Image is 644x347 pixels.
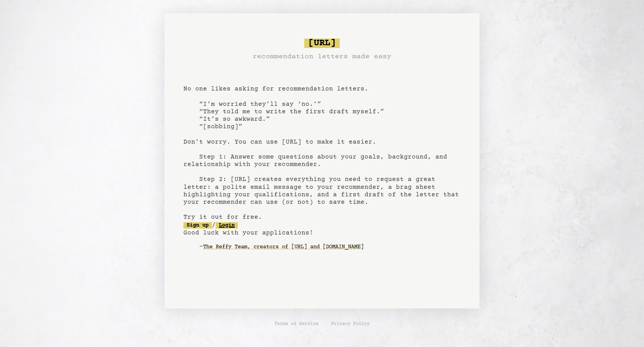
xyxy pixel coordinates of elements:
[203,241,364,253] a: The Reffy Team, creators of [URL] and [DOMAIN_NAME]
[274,321,318,327] a: Terms of Service
[331,321,370,327] a: Privacy Policy
[216,222,238,229] a: Login
[183,35,461,266] pre: No one likes asking for recommendation letters. “I’m worried they’ll say ‘no.’” “They told me to ...
[253,51,391,62] h3: recommendation letters made easy
[183,222,212,229] a: Sign up
[199,243,461,251] div: -
[304,39,340,48] span: [URL]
